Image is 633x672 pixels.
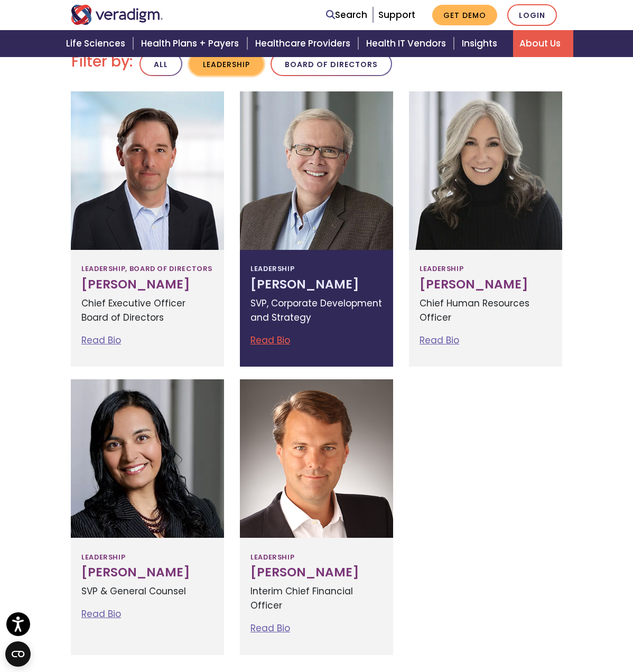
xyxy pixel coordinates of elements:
button: Board of Directors [271,52,392,77]
p: SVP & General Counsel [81,584,213,599]
a: Read Bio [81,334,121,347]
h3: [PERSON_NAME] [420,277,552,292]
span: Leadership [250,548,294,565]
span: Leadership [250,260,294,277]
a: Get Demo [432,5,497,25]
span: Leadership [420,260,463,277]
p: Interim Chief Financial Officer [250,584,383,613]
h2: Filter by: [71,53,133,71]
iframe: Drift Chat Widget [430,596,620,659]
a: Support [378,8,415,21]
span: Leadership [81,548,125,565]
h3: [PERSON_NAME] [250,277,383,292]
a: Read Bio [250,622,290,634]
a: Read Bio [420,334,459,347]
a: Insights [455,30,513,57]
h3: [PERSON_NAME] [250,565,383,580]
span: Leadership, Board of Directors [81,260,212,277]
img: Veradigm logo [71,5,163,25]
h3: [PERSON_NAME] [81,565,213,580]
a: Read Bio [250,334,290,347]
a: Life Sciences [60,30,135,57]
a: About Us [513,30,573,57]
a: Health Plans + Payers [135,30,248,57]
button: Open CMP widget [5,641,31,667]
a: Health IT Vendors [360,30,455,57]
a: Search [326,8,367,22]
p: Chief Executive Officer Board of Directors [81,296,213,325]
a: Healthcare Providers [249,30,360,57]
a: Login [507,4,557,26]
p: SVP, Corporate Development and Strategy [250,296,383,325]
a: Read Bio [81,608,121,620]
button: All [139,52,182,77]
button: Leadership [189,52,264,76]
p: Chief Human Resources Officer [420,296,552,325]
h3: [PERSON_NAME] [81,277,213,292]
